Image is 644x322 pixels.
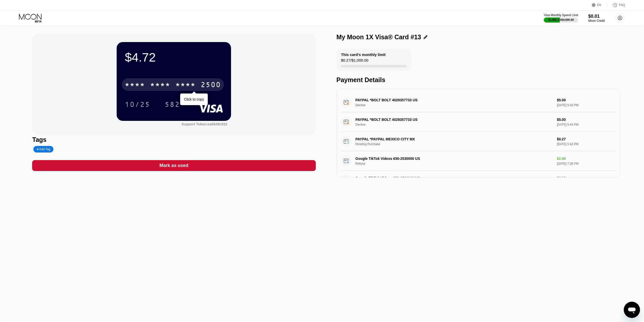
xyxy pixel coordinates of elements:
div: Mark as used [159,163,188,168]
div: Support Token:ea66d9c932 [181,122,227,126]
div: 582 [165,101,180,109]
div: 2500 [201,81,221,89]
div: $4.72 [125,50,223,64]
div: Add Tag [33,146,53,153]
div: $0.27 / $1,000.00 [341,58,368,65]
iframe: Button to launch messaging window [624,302,640,318]
div: This card’s monthly limit [341,52,386,57]
div: Moon Credit [588,19,605,23]
div: 10/25 [125,101,150,109]
div: Add Tag [36,147,50,151]
div: 10/25 [121,98,154,111]
div: EN [597,3,601,7]
div: $0.01Moon Credit [588,14,605,23]
div: FAQ [607,3,625,8]
div: Payment Details [337,76,620,84]
div: $1,860.12 / $4,000.00 [548,18,574,21]
div: 582 [161,98,184,111]
div: Support Token: ea66d9c932 [181,122,227,126]
div: Tags [32,136,316,143]
div: Visa Monthly Spend Limit [544,13,578,17]
div: FAQ [619,3,625,7]
div: Click to copy [184,97,204,101]
div: My Moon 1X Visa® Card #13 [337,33,421,41]
div: $0.01 [588,14,605,19]
div: EN [592,3,607,8]
div: Mark as used [32,160,316,171]
div: Visa Monthly Spend Limit$1,860.12/$4,000.00 [544,13,578,23]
